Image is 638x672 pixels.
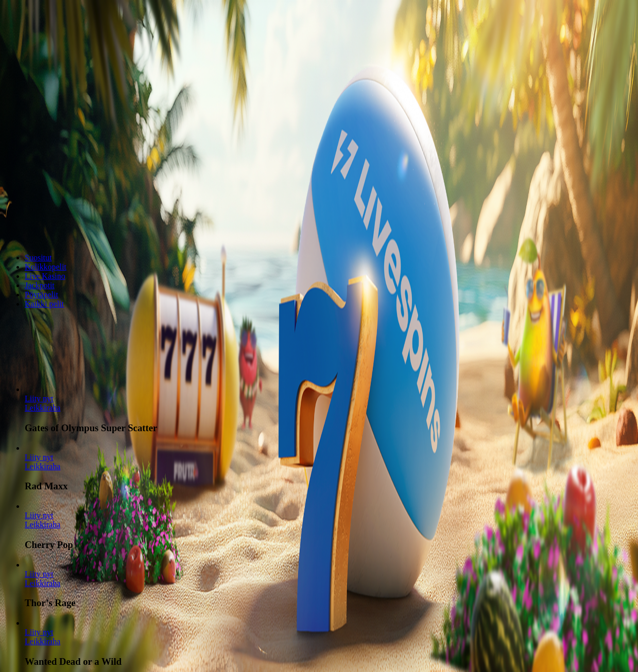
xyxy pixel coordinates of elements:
[25,403,60,412] a: Gates of Olympus Super Scatter
[25,520,60,529] a: Cherry Pop
[4,236,634,328] header: Lobby
[25,444,634,492] article: Rad Maxx
[25,560,634,609] article: Thor’s Rage
[25,462,60,471] a: Rad Maxx
[25,579,60,588] a: Thor’s Rage
[25,253,51,262] a: Suositut
[25,511,54,520] a: Cherry Pop
[25,502,634,551] article: Cherry Pop
[25,628,54,636] span: Liity nyt
[4,236,634,309] nav: Lobby
[25,628,54,636] a: Wanted Dead or a Wild
[25,570,54,578] span: Liity nyt
[25,511,54,520] span: Liity nyt
[25,394,54,403] a: Gates of Olympus Super Scatter
[25,453,54,462] span: Liity nyt
[25,422,634,434] h3: Gates of Olympus Super Scatter
[25,539,634,551] h3: Cherry Pop
[25,262,66,271] a: Kolikkopelit
[25,385,634,434] article: Gates of Olympus Super Scatter
[25,656,634,667] h3: Wanted Dead or a Wild
[25,281,55,290] a: Jackpotit
[25,481,634,492] h3: Rad Maxx
[25,570,54,578] a: Thor’s Rage
[25,299,64,308] span: Kaikki pelit
[25,597,634,609] h3: Thor’s Rage
[25,637,60,646] a: Wanted Dead or a Wild
[25,290,58,299] a: Pöytäpelit
[25,453,54,462] a: Rad Maxx
[25,394,54,403] span: Liity nyt
[25,618,634,667] article: Wanted Dead or a Wild
[25,272,65,280] a: Live Kasino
